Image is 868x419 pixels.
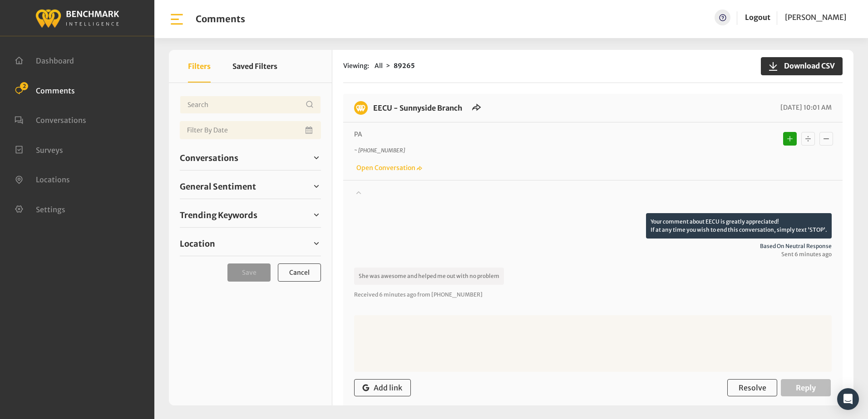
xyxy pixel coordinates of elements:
[354,242,832,250] span: Based on neutral response
[35,7,119,29] img: benchmark
[745,10,770,25] a: Logout
[180,180,256,193] span: General Sentiment
[180,152,238,164] span: Conversations
[180,151,321,165] a: Conversations
[180,121,321,139] input: Date range input field
[15,204,65,213] a: Settings
[375,62,383,70] span: All
[15,174,70,183] a: Locations
[343,61,369,71] span: Viewing:
[180,237,321,250] a: Location
[354,101,368,115] img: benchmark
[196,14,245,24] h1: Comments
[354,250,832,258] span: Sent 6 minutes ago
[778,103,832,112] span: [DATE] 10:01 AM
[354,268,504,285] p: She was awesome and helped me out with no problem
[180,209,257,221] span: Trending Keywords
[36,145,63,154] span: Surveys
[781,130,835,148] div: Basic example
[394,62,415,70] strong: 89265
[646,213,832,239] p: Your comment about EECU is greatly appreciated! If at any time you wish to end this conversation,...
[20,82,28,90] span: 2
[180,238,215,250] span: Location
[180,180,321,193] a: General Sentiment
[15,85,75,94] a: Comments 2
[379,291,416,298] span: 6 minutes ago
[368,101,468,115] h6: EECU - Sunnyside Branch
[354,147,405,154] i: ~ [PHONE_NUMBER]
[354,379,411,396] button: Add link
[785,10,846,25] a: [PERSON_NAME]
[354,164,422,172] a: Open Conversation
[727,379,777,396] button: Resolve
[232,50,277,83] button: Saved Filters
[785,13,846,22] span: [PERSON_NAME]
[278,263,321,282] button: Cancel
[417,291,483,298] span: from [PHONE_NUMBER]
[36,205,65,214] span: Settings
[15,115,86,124] a: Conversations
[36,116,86,125] span: Conversations
[745,13,770,22] a: Logout
[354,130,712,139] p: PA
[354,291,378,298] span: Received
[180,96,321,114] input: Username
[36,175,70,184] span: Locations
[373,103,462,112] a: EECU - Sunnyside Branch
[761,57,843,75] button: Download CSV
[15,55,74,64] a: Dashboard
[304,121,316,139] button: Open Calendar
[837,388,859,410] div: Open Intercom Messenger
[36,86,75,95] span: Comments
[739,383,766,392] span: Resolve
[180,208,321,222] a: Trending Keywords
[188,50,211,83] button: Filters
[779,60,835,71] span: Download CSV
[169,11,185,27] img: bar
[15,145,63,154] a: Surveys
[36,56,74,65] span: Dashboard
